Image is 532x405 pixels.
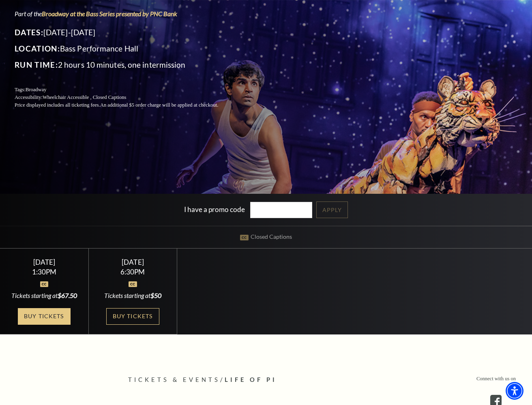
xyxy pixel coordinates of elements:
[15,60,58,69] span: Run Time:
[15,44,60,53] span: Location:
[15,26,238,39] p: [DATE]-[DATE]
[98,291,167,300] div: Tickets starting at
[15,94,238,101] p: Accessibility:
[225,376,277,383] span: Life of Pi
[10,258,79,266] div: [DATE]
[15,101,238,109] p: Price displayed includes all ticketing fees.
[15,86,238,94] p: Tags:
[58,291,77,299] span: $67.50
[98,268,167,275] div: 6:30PM
[100,102,218,108] span: An additional $5 order charge will be applied at checkout.
[42,10,177,17] a: Broadway at the Bass Series presented by PNC Bank - open in a new tab
[476,375,516,383] p: Connect with us on
[184,205,245,213] label: I have a promo code
[18,308,71,325] a: Buy Tickets
[15,9,238,18] p: Part of the
[128,376,220,383] span: Tickets & Events
[43,94,126,100] span: Wheelchair Accessible , Closed Captions
[15,42,238,55] p: Bass Performance Hall
[98,258,167,266] div: [DATE]
[10,268,79,275] div: 1:30PM
[128,375,404,385] p: /
[506,382,523,400] div: Accessibility Menu
[15,58,238,71] p: 2 hours 10 minutes, one intermission
[150,291,161,299] span: $50
[106,308,159,325] a: Buy Tickets
[10,291,79,300] div: Tickets starting at
[15,28,43,37] span: Dates:
[26,87,47,92] span: Broadway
